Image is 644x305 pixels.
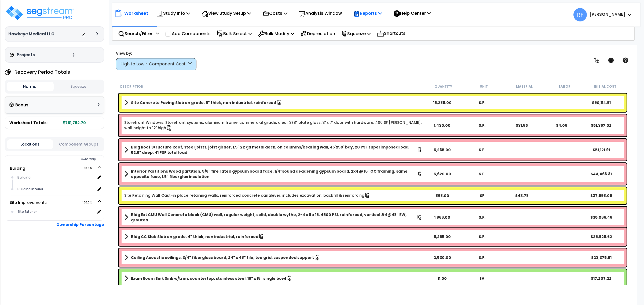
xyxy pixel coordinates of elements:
[55,82,102,91] button: Squeeze
[462,255,502,260] div: S.F.
[82,165,97,172] span: 100.0%
[10,166,25,171] a: Building 100.0%
[124,275,422,282] a: Assembly Title
[434,84,452,89] small: Quantity
[462,234,502,239] div: S.F.
[16,209,95,215] div: Site Exterior
[118,30,152,37] p: Search/Filter
[594,84,616,89] small: Initial Cost
[9,120,47,125] span: Worksheet Totals:
[581,276,621,281] div: $17,207.22
[10,200,47,205] a: Site Improvements 100.0%
[502,123,542,128] div: $31.85
[516,84,533,89] small: Material
[56,141,102,147] button: Component Groups
[16,186,95,192] div: Building Interior
[462,215,502,220] div: S.F.
[422,123,462,128] div: 1,430.00
[559,84,570,89] small: Labor
[581,234,621,239] div: $26,926.62
[120,61,187,67] div: High to Low - Component Cost
[581,100,621,105] div: $90,114.91
[462,100,502,105] div: S.F.
[581,255,621,260] div: $23,375.81
[394,10,431,17] p: Help Center
[8,31,54,37] h3: Hawkeye Medical LLC
[16,156,104,162] div: Ownership
[422,193,462,198] div: 868.00
[301,30,335,37] p: Depreciation
[217,30,252,37] p: Bulk Select
[462,171,502,177] div: S.F.
[56,222,104,227] b: Ownership Percentage
[124,169,422,179] a: Assembly Title
[131,255,314,260] b: Ceiling Acoustic ceilings, 3/4" fiberglass board, 24" x 48" tile, tee grid, suspended support
[124,10,148,17] p: Worksheet
[124,212,422,223] a: Assembly Title
[422,276,462,281] div: 11.00
[7,82,54,91] button: Normal
[124,144,422,155] a: Assembly Title
[14,69,70,75] h4: Recovery Period Totals
[131,100,276,105] b: Site Concrete Paving Slab on grade, 5" thick, non industrial, reinforced
[124,233,422,240] a: Assembly Title
[124,193,370,199] a: Individual Item
[480,84,488,89] small: Unit
[131,276,286,281] b: Exam Room Sink Sink w/trim, countertop, stainless steel, 19" x 18" single bowl
[377,30,405,38] p: Shortcuts
[573,8,587,21] span: RF
[422,100,462,105] div: 15,285.00
[5,5,75,21] img: logo_pro_r.png
[131,144,417,155] b: Bldg Roof Structure Roof, steel joists, joist girder, 1.5" 22 ga metal deck, on columns/bearing w...
[581,215,621,220] div: $35,066.48
[202,10,251,17] p: View Study Setup
[422,234,462,239] div: 5,265.00
[422,171,462,177] div: 5,620.00
[462,147,502,152] div: S.F.
[422,147,462,152] div: 5,265.00
[82,199,97,206] span: 100.0%
[131,234,258,239] b: Bldg CC Slab Slab on grade, 4" thick, non industrial, reinforced
[353,10,382,17] p: Reports
[581,123,621,128] div: $51,357.02
[581,193,621,198] div: $37,998.09
[462,193,502,198] div: SF
[131,212,417,223] b: Bldg Ext CMU Wall Concrete block (CMU) wall, regular weight, solid, double wythe, 2-4 x 8 x 16, 4...
[16,174,95,181] div: Building
[581,147,621,152] div: $51,121.91
[462,276,502,281] div: EA
[124,254,422,261] a: Assembly Title
[165,30,211,37] p: Add Components
[15,103,28,107] h3: Bonus
[422,255,462,260] div: 2,530.00
[157,10,190,17] p: Study Info
[502,193,542,198] div: $43.78
[116,51,196,56] div: View by:
[131,169,418,179] b: Interior Partitions Wood partition, 5/8" fire rated gypsum board face, 1/4"sound deadening gypsum...
[162,27,214,40] div: Add Components
[263,10,287,17] p: Costs
[124,99,422,106] a: Assembly Title
[299,10,342,17] p: Analysis Window
[7,139,53,149] button: Locations
[542,123,581,128] div: $4.06
[63,120,86,125] b: 751,762.70
[422,215,462,220] div: 1,866.00
[258,30,294,37] p: Bulk Modify
[298,27,338,40] div: Depreciation
[581,171,621,177] div: $44,468.81
[120,84,143,89] small: Description
[462,123,502,128] div: S.F.
[341,30,371,37] p: Squeeze
[590,12,625,17] b: [PERSON_NAME]
[17,52,35,58] h3: Projects
[124,120,422,131] a: Individual Item
[374,27,408,40] div: Shortcuts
